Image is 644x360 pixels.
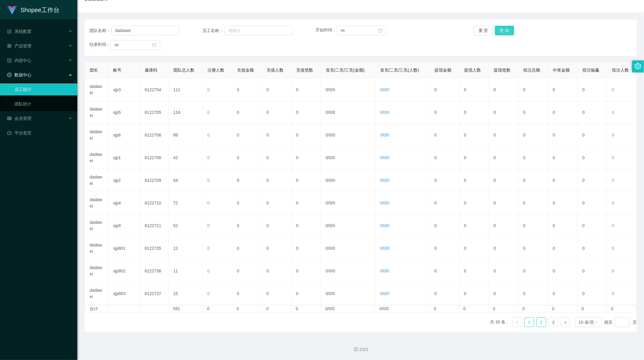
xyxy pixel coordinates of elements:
span: 0 [387,155,389,160]
span: 0 [612,201,614,205]
td: 0 [291,282,321,305]
td: 0 [548,146,578,169]
li: 3 [549,317,558,327]
td: 0 [459,306,489,312]
span: 0 [329,133,332,137]
span: 0 [380,155,383,160]
span: 0 [612,87,614,92]
td: 0 [262,282,291,305]
td: / / [375,79,430,101]
td: 0 [548,214,578,237]
span: 0 [387,110,389,115]
a: 1 [525,318,534,327]
td: 0 [459,237,489,260]
td: 0 [489,260,518,282]
td: 6122736 [140,260,168,282]
td: / / [321,282,375,305]
span: 0 [326,155,328,160]
td: 合计 [85,306,108,312]
span: 0 [383,291,386,296]
td: 0 [518,260,548,282]
td: xjp8 [108,214,140,237]
span: 0 [333,268,335,273]
td: dadawei [85,192,108,214]
span: 0 [207,201,210,205]
td: 0 [262,101,291,124]
td: 0 [430,169,459,192]
td: 0 [489,124,518,146]
span: 员工名称： [202,27,224,34]
span: 0 [612,110,614,115]
span: 邀请码 [145,68,157,72]
td: 6122708 [140,146,168,169]
i: 图标: setting [635,63,641,69]
td: dadawei [85,169,108,192]
td: 0 [430,79,459,101]
td: 0 [262,124,291,146]
td: 0 [547,306,577,312]
span: 0 [612,178,614,183]
td: dadawei [85,79,108,101]
a: 2 [537,318,546,327]
span: 0 [387,268,389,273]
i: 图标: profile [7,58,11,63]
td: 0 [578,214,607,237]
span: 0 [380,246,383,251]
span: 0 [387,87,389,92]
span: 0 [333,155,335,160]
td: 0 [232,282,262,305]
td: 0 [291,306,321,312]
td: 0 [430,192,459,214]
td: 0 [262,214,291,237]
span: 投注总额 [523,68,540,72]
td: 72 [168,192,203,214]
td: 0 [291,169,321,192]
td: 0 [548,169,578,192]
input: 请输入 [111,26,180,35]
span: 投注人数 [612,68,629,72]
td: 6122704 [140,79,168,101]
td: 6122705 [140,101,168,124]
span: 0 [326,246,328,251]
span: 0 [387,178,389,183]
td: 0 [489,101,518,124]
i: 图标: form [7,29,11,34]
td: 0 [262,237,291,260]
h1: Shopee工作台 [21,0,59,20]
td: / / [321,124,375,146]
td: 0 [291,192,321,214]
td: 0 [607,306,636,312]
td: 0 [430,101,459,124]
td: 0 [232,214,262,237]
td: 0 [518,79,548,101]
td: 0 [489,306,518,312]
td: 0 [459,169,489,192]
td: 0 [489,192,518,214]
img: logo.9652507e.png [7,6,17,14]
td: dadawei [85,214,108,237]
span: 0 [329,178,332,183]
td: xjp4 [108,192,140,214]
td: 11 [168,260,203,282]
span: 0 [380,223,383,228]
button: 重 置 [474,26,493,35]
span: 提现金额 [434,68,451,72]
td: 0 [578,146,607,169]
td: 0 [489,214,518,237]
span: 首充/二充/三充(人数) [380,68,419,72]
i: 图标: check-circle-o [7,73,11,77]
td: 0 [578,169,607,192]
td: 12 [168,237,203,260]
td: 0 [548,101,578,124]
td: 0 [518,214,548,237]
td: / / [375,101,430,124]
span: 0 [329,223,332,228]
td: 0 [518,237,548,260]
span: 0 [387,246,389,251]
span: 0 [612,223,614,228]
td: 6122735 [140,237,168,260]
td: 0 [430,146,459,169]
span: 产品管理 [7,43,31,48]
td: 0 [232,169,262,192]
td: 0 [203,306,232,312]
